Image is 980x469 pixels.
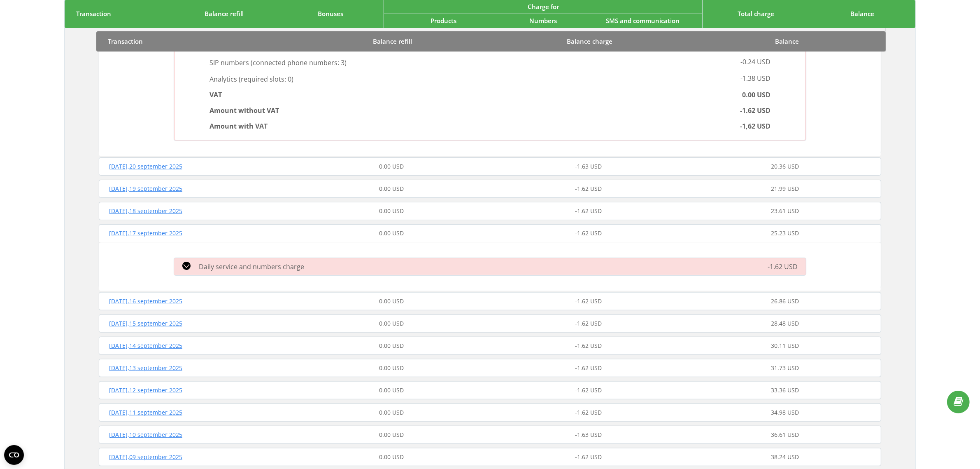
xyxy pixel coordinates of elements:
[379,229,404,237] span: 0.00 USD
[379,162,404,170] span: 0.00 USD
[241,75,286,84] span: required slots:
[575,342,602,349] span: -1.62 USD
[567,37,612,45] span: Balance charge
[210,122,268,131] span: Amount with VAT
[771,319,799,327] span: 28.48 USD
[109,342,182,349] span: [DATE] , 14 september 2025
[740,122,770,131] span: -1,62 USD
[575,162,602,170] span: -1.63 USD
[109,364,182,372] span: [DATE] , 13 september 2025
[575,364,602,372] span: -1.62 USD
[575,431,602,439] span: -1.63 USD
[108,37,143,45] span: Transaction
[379,342,404,349] span: 0.00 USD
[742,90,770,99] span: 0.00 USD
[431,16,457,25] span: Products
[575,229,602,237] span: -1.62 USD
[771,342,799,349] span: 30.11 USD
[210,75,239,84] span: Analytics
[379,207,404,215] span: 0.00 USD
[575,297,602,305] span: -1.62 USD
[775,37,799,45] span: Balance
[379,319,404,327] span: 0.00 USD
[575,207,602,215] span: -1.62 USD
[109,162,182,170] span: [DATE] , 20 september 2025
[575,185,602,192] span: -1.62 USD
[318,9,343,18] span: Bonuses
[771,386,799,394] span: 33.36 USD
[109,297,182,305] span: [DATE] , 16 september 2025
[109,319,182,327] span: [DATE] , 15 september 2025
[251,58,253,67] span: (
[575,408,602,416] span: -1.62 USD
[379,431,404,439] span: 0.00 USD
[253,58,339,67] span: connected phone numbers:
[109,229,182,237] span: [DATE] , 17 september 2025
[239,75,241,84] span: (
[771,297,799,305] span: 26.86 USD
[341,58,347,67] span: 3 )
[205,9,244,18] span: Balance refill
[288,75,293,84] span: 0 )
[768,262,798,271] span: -1.62 USD
[4,445,24,465] button: Open CMP widget
[740,57,770,66] span: -0.24 USD
[738,9,774,18] span: Total charge
[210,58,251,67] span: SIP numbers
[575,453,602,461] span: -1.62 USD
[109,453,182,461] span: [DATE] , 09 september 2025
[379,185,404,192] span: 0.00 USD
[529,16,557,25] span: Numbers
[740,106,770,115] span: -1.62 USD
[528,2,559,11] span: Charge for
[109,431,182,439] span: [DATE] , 10 september 2025
[379,364,404,372] span: 0.00 USD
[379,386,404,394] span: 0.00 USD
[740,74,770,83] span: -1.38 USD
[850,9,874,18] span: Balance
[373,37,412,45] span: Balance refill
[771,162,799,170] span: 20.36 USD
[109,207,182,215] span: [DATE] , 18 september 2025
[771,408,799,416] span: 34.98 USD
[210,106,279,115] span: Amount without VAT
[575,319,602,327] span: -1.62 USD
[210,90,222,99] span: VAT
[771,453,799,461] span: 38.24 USD
[771,229,799,237] span: 25.23 USD
[199,262,304,271] span: Daily service and numbers charge
[606,16,680,25] span: SMS and сommunication
[379,297,404,305] span: 0.00 USD
[76,9,111,18] span: Transaction
[771,431,799,439] span: 36.61 USD
[379,453,404,461] span: 0.00 USD
[575,386,602,394] span: -1.62 USD
[771,207,799,215] span: 23.61 USD
[109,386,182,394] span: [DATE] , 12 september 2025
[379,408,404,416] span: 0.00 USD
[109,408,182,416] span: [DATE] , 11 september 2025
[109,185,182,192] span: [DATE] , 19 september 2025
[771,185,799,192] span: 21.99 USD
[771,364,799,372] span: 31.73 USD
